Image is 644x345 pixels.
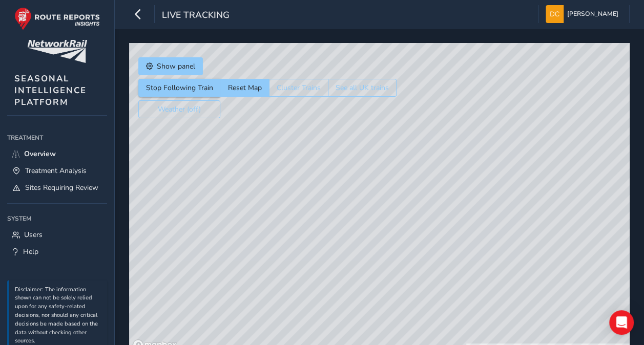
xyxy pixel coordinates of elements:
a: Users [7,226,107,243]
button: See all UK trains [328,79,397,97]
button: Reset Map [220,79,269,97]
img: diamond-layout [546,5,564,23]
button: Weather (off) [138,100,220,118]
a: Overview [7,145,107,162]
span: Live Tracking [162,9,230,23]
a: Treatment Analysis [7,162,107,179]
div: System [7,211,107,226]
img: rr logo [14,7,100,30]
img: customer logo [27,40,87,63]
span: Sites Requiring Review [25,183,98,192]
span: Help [23,247,38,256]
span: Overview [24,149,56,159]
span: Treatment Analysis [25,166,87,176]
span: SEASONAL INTELLIGENCE PLATFORM [14,73,87,108]
span: Users [24,230,43,240]
div: Open Intercom Messenger [609,310,634,335]
button: Cluster Trains [269,79,328,97]
button: [PERSON_NAME] [546,5,622,23]
a: Help [7,243,107,260]
button: Stop Following Train [138,79,220,97]
span: [PERSON_NAME] [567,5,618,23]
button: Show panel [138,57,203,75]
div: Treatment [7,130,107,145]
span: Show panel [157,61,195,71]
a: Sites Requiring Review [7,179,107,196]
